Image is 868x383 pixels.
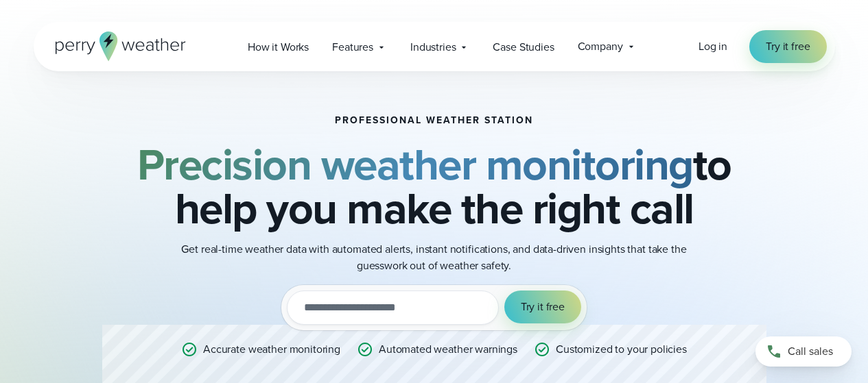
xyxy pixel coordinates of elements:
[160,241,709,274] p: Get real-time weather data with automated alerts, instant notifications, and data-driven insights...
[248,39,309,55] span: How it Works
[788,343,833,360] span: Call sales
[699,38,727,55] a: Log in
[749,30,826,63] a: Try it free
[493,39,554,55] span: Case Studies
[410,39,456,55] span: Industries
[335,115,533,126] h1: Professional Weather Station
[332,39,373,55] span: Features
[504,291,581,323] button: Try it free
[699,38,727,54] span: Log in
[766,38,810,55] span: Try it free
[203,341,340,358] p: Accurate weather monitoring
[379,341,517,358] p: Automated weather warnings
[755,336,852,367] a: Call sales
[236,33,320,61] a: How it Works
[521,299,565,315] span: Try it free
[578,38,623,55] span: Company
[102,143,766,230] h2: to help you make the right call
[137,132,693,197] strong: Precision weather monitoring
[556,341,687,358] p: Customized to your policies
[481,33,565,61] a: Case Studies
